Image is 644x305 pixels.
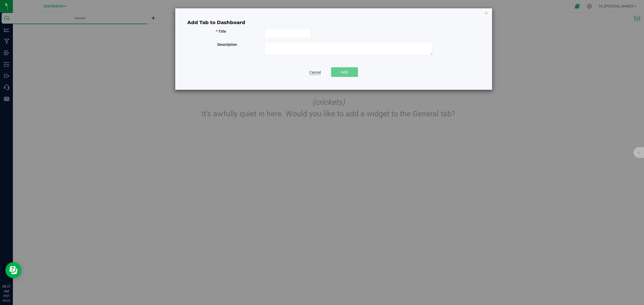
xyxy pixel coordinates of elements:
[309,70,321,75] a: Cancel
[331,67,358,77] button: Add
[217,42,237,47] span: Description
[341,70,348,74] span: Add
[218,29,226,34] span: Title
[187,20,245,25] span: Add Tab to Dashboard
[5,262,21,278] iframe: Resource center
